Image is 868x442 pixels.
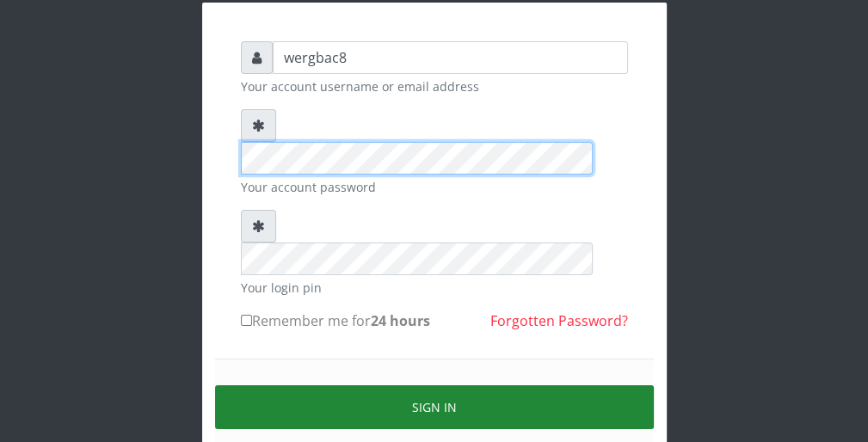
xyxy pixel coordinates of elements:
input: Remember me for24 hours [241,315,252,326]
small: Your login pin [241,279,628,297]
input: Username or email address [273,41,628,74]
b: 24 hours [371,311,430,330]
label: Remember me for [241,310,430,331]
small: Your account password [241,178,628,196]
a: Forgotten Password? [490,311,628,330]
button: Sign in [215,385,654,429]
small: Your account username or email address [241,77,628,95]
